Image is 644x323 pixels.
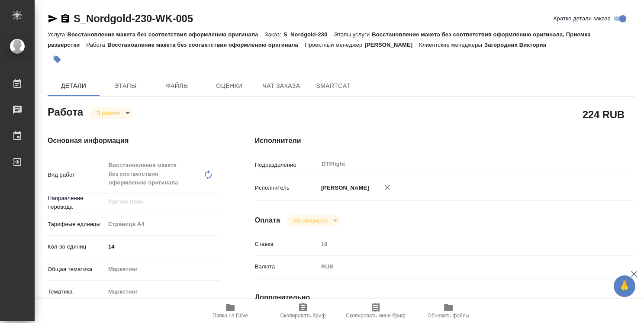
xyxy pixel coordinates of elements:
[105,240,220,253] input: ✎ Введи что-нибудь
[412,299,485,323] button: Обновить файлы
[305,42,364,48] p: Проектный менеджер
[48,194,105,211] p: Направление перевода
[107,42,305,48] p: Восстановление макета без соответствия оформлению оригинала
[583,107,625,122] h2: 224 RUB
[339,299,412,323] button: Скопировать мини-бриф
[318,184,369,192] p: [PERSON_NAME]
[419,42,484,48] p: Клиентские менеджеры
[334,31,372,38] p: Этапы услуги
[255,161,318,169] p: Подразделение
[280,313,325,319] span: Скопировать бриф
[428,313,470,319] span: Обновить файлы
[261,81,302,91] span: Чат заказа
[94,110,122,117] button: В работе
[255,184,318,192] p: Исполнитель
[48,171,105,179] p: Вид работ
[209,81,250,91] span: Оценки
[67,31,264,38] p: Восстановление макета без соответствия оформлению оригинала
[614,275,635,297] button: 🙏
[318,238,603,250] input: Пустое поле
[53,81,94,91] span: Детали
[48,220,105,229] p: Тарифные единицы
[484,42,553,48] p: Загородних Виктория
[48,50,67,69] button: Добавить тэг
[105,284,220,299] div: Маркетинг
[48,287,105,296] p: Тематика
[255,215,280,226] h4: Оплата
[105,262,220,277] div: Маркетинг
[378,178,397,197] button: Удалить исполнителя
[48,31,67,38] p: Услуга
[74,13,193,24] a: S_Nordgold-230-WK-005
[108,197,200,207] input: Пустое поле
[255,240,318,249] p: Ставка
[48,265,105,274] p: Общая тематика
[86,42,107,48] p: Работа
[213,313,248,319] span: Папка на Drive
[264,31,283,38] p: Заказ:
[255,292,634,303] h4: Дополнительно
[554,14,611,23] span: Кратко детали заказа
[312,81,354,91] span: SmartCat
[60,13,71,24] button: Скопировать ссылку
[105,81,146,91] span: Этапы
[105,217,220,232] div: Страница А4
[48,103,83,119] h2: Работа
[194,299,267,323] button: Папка на Drive
[346,313,405,319] span: Скопировать мини-бриф
[157,81,198,91] span: Файлы
[318,259,603,274] div: RUB
[90,107,133,119] div: В работе
[255,136,634,146] h4: Исполнители
[48,31,591,48] p: Восстановление макета без соответствия оформлению оригинала, Приемка разверстки
[364,42,419,48] p: [PERSON_NAME]
[617,277,632,295] span: 🙏
[267,299,339,323] button: Скопировать бриф
[255,262,318,271] p: Валюта
[287,215,340,226] div: В работе
[48,13,58,24] button: Скопировать ссылку для ЯМессенджера
[48,242,105,251] p: Кол-во единиц
[283,31,334,38] p: S_Nordgold-230
[291,217,330,224] button: Не оплачена
[48,136,220,146] h4: Основная информация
